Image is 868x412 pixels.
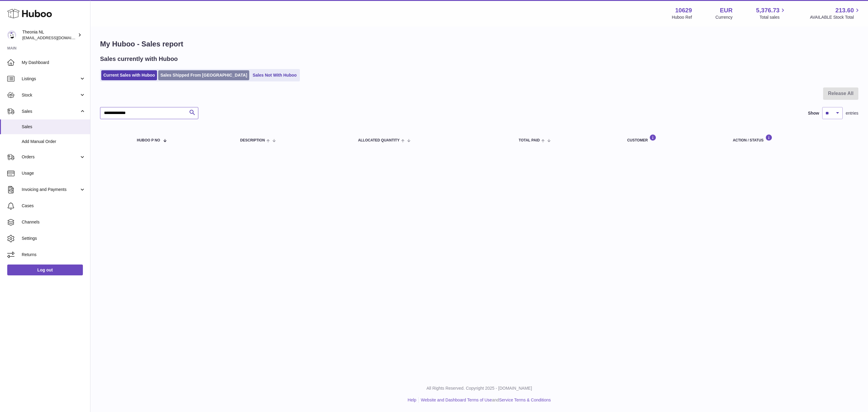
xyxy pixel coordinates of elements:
[672,14,692,20] div: Huboo Ref
[101,70,157,80] a: Current Sales with Huboo
[7,30,16,40] img: info@wholesomegoods.eu
[408,398,417,402] a: Help
[756,6,780,14] span: 5,376.73
[22,124,86,130] span: Sales
[808,110,819,116] label: Show
[22,187,79,192] span: Invoicing and Payments
[22,219,86,225] span: Channels
[499,398,551,402] a: Service Terms & Conditions
[810,6,861,20] a: 213.60 AVAILABLE Stock Total
[419,397,551,403] li: and
[7,265,83,275] a: Log out
[759,14,786,20] span: Total sales
[22,60,86,65] span: My Dashboard
[810,14,861,20] span: AVAILABLE Stock Total
[22,203,86,209] span: Cases
[519,138,540,142] span: Total paid
[250,70,299,80] a: Sales Not With Huboo
[756,6,787,20] a: 5,376.73 Total sales
[720,6,732,14] strong: EUR
[22,154,79,160] span: Orders
[675,6,692,14] strong: 10629
[22,170,86,176] span: Usage
[715,14,733,20] div: Currency
[358,138,400,142] span: ALLOCATED Quantity
[22,252,86,258] span: Returns
[627,134,721,142] div: Customer
[22,76,79,82] span: Listings
[421,398,492,402] a: Website and Dashboard Terms of Use
[22,35,89,40] span: [EMAIL_ADDRESS][DOMAIN_NAME]
[835,6,854,14] span: 213.60
[846,110,858,116] span: entries
[22,139,86,144] span: Add Manual Order
[22,109,79,114] span: Sales
[22,29,77,41] div: Theonia NL
[22,92,79,98] span: Stock
[240,138,265,142] span: Description
[22,236,86,241] span: Settings
[100,55,178,63] h2: Sales currently with Huboo
[95,385,863,391] p: All Rights Reserved. Copyright 2025 - [DOMAIN_NAME]
[733,134,852,142] div: Action / Status
[100,39,858,49] h1: My Huboo - Sales report
[158,70,249,80] a: Sales Shipped From [GEOGRAPHIC_DATA]
[137,138,160,142] span: Huboo P no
